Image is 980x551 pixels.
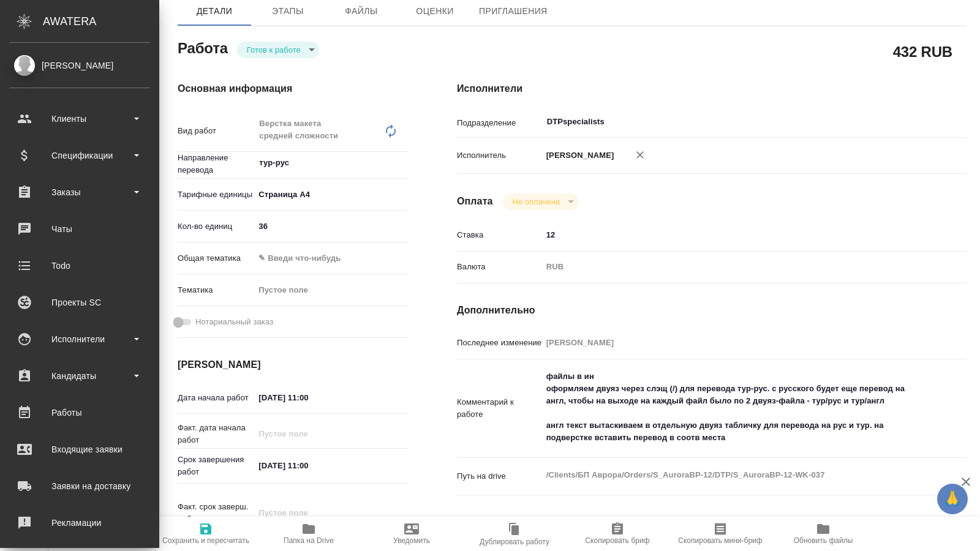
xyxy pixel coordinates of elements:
p: Вид работ [178,125,254,137]
input: Пустое поле [542,334,924,351]
p: Направление перевода [178,152,254,176]
button: Дублировать работу [463,517,566,551]
h4: Основная информация [178,81,408,96]
span: Файлы [332,4,391,19]
h4: Исполнители [457,81,967,96]
div: Входящие заявки [9,440,150,459]
div: Рекламации [9,514,150,532]
a: Todo [3,250,156,281]
p: Исполнитель [457,149,542,162]
span: Папка на Drive [284,536,334,545]
div: [PERSON_NAME] [9,59,150,72]
a: Работы [3,397,156,428]
button: Уведомить [360,517,463,551]
input: ✎ Введи что-нибудь [254,457,361,474]
div: ✎ Введи что-нибудь [254,248,408,269]
p: Общая тематика [178,252,254,264]
button: Сохранить и пересчитать [154,517,257,551]
button: Готов к работе [243,45,304,55]
button: Обновить файлы [772,517,875,551]
div: Заказы [9,183,150,201]
span: 🙏 [942,486,963,512]
a: Рекламации [3,508,156,538]
input: Пустое поле [254,425,361,443]
div: Заявки на доставку [9,477,150,495]
a: Чаты [3,214,156,244]
div: Исполнители [9,330,150,348]
button: Скопировать мини-бриф [669,517,772,551]
h2: 432 RUB [893,41,952,62]
h4: [PERSON_NAME] [178,358,408,372]
span: Скопировать бриф [585,536,649,545]
textarea: файлы в ин оформляем двуяз через слэщ (/) для перевода тур-рус. с русского будет еще перевод на а... [542,366,924,448]
p: Кол-во единиц [178,220,254,233]
h4: Оплата [457,194,493,209]
input: ✎ Введи что-нибудь [254,389,361,407]
p: Срок завершения работ [178,454,254,478]
button: Папка на Drive [257,517,360,551]
button: Open [401,162,404,164]
h2: Работа [178,36,228,58]
p: Тематика [178,284,254,296]
span: Уведомить [393,536,430,545]
span: Обновить файлы [794,536,853,545]
span: Нотариальный заказ [195,316,273,328]
div: Работы [9,403,150,422]
p: Дата начала работ [178,392,254,404]
p: Тарифные единицы [178,189,254,201]
div: Спецификации [9,146,150,165]
a: Заявки на доставку [3,471,156,501]
p: Факт. дата начала работ [178,422,254,446]
button: Не оплачена [509,197,563,207]
div: ✎ Введи что-нибудь [258,252,393,264]
span: Оценки [405,4,464,19]
p: Комментарий к работе [457,396,542,421]
p: Подразделение [457,117,542,129]
h4: Дополнительно [457,303,967,318]
span: Этапы [258,4,317,19]
button: 🙏 [937,484,968,514]
div: Готов к работе [237,42,319,58]
div: RUB [542,257,924,277]
p: Путь на drive [457,470,542,482]
p: Ставка [457,229,542,241]
button: Удалить исполнителя [627,141,654,168]
div: Пустое поле [258,284,393,296]
span: Приглашения [479,4,548,19]
input: ✎ Введи что-нибудь [254,217,408,235]
button: Скопировать бриф [566,517,669,551]
div: Кандидаты [9,367,150,385]
input: Пустое поле [254,504,361,522]
p: Факт. срок заверш. работ [178,501,254,525]
div: Todo [9,257,150,275]
p: Валюта [457,261,542,273]
div: Клиенты [9,110,150,128]
div: Страница А4 [254,184,408,205]
textarea: /Clients/БП Аврора/Orders/S_AuroraBP-12/DTP/S_AuroraBP-12-WK-037 [542,465,924,485]
div: Проекты SC [9,293,150,312]
span: Детали [185,4,244,19]
p: Последнее изменение [457,337,542,349]
a: Проекты SC [3,287,156,318]
input: ✎ Введи что-нибудь [542,226,924,244]
button: Open [918,121,920,123]
a: Входящие заявки [3,434,156,465]
div: Чаты [9,220,150,238]
div: AWATERA [43,9,159,34]
div: Готов к работе [503,193,578,210]
span: Скопировать мини-бриф [678,536,762,545]
span: Сохранить и пересчитать [162,536,249,545]
div: Пустое поле [254,280,408,301]
p: [PERSON_NAME] [542,149,614,162]
span: Дублировать работу [480,538,549,546]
